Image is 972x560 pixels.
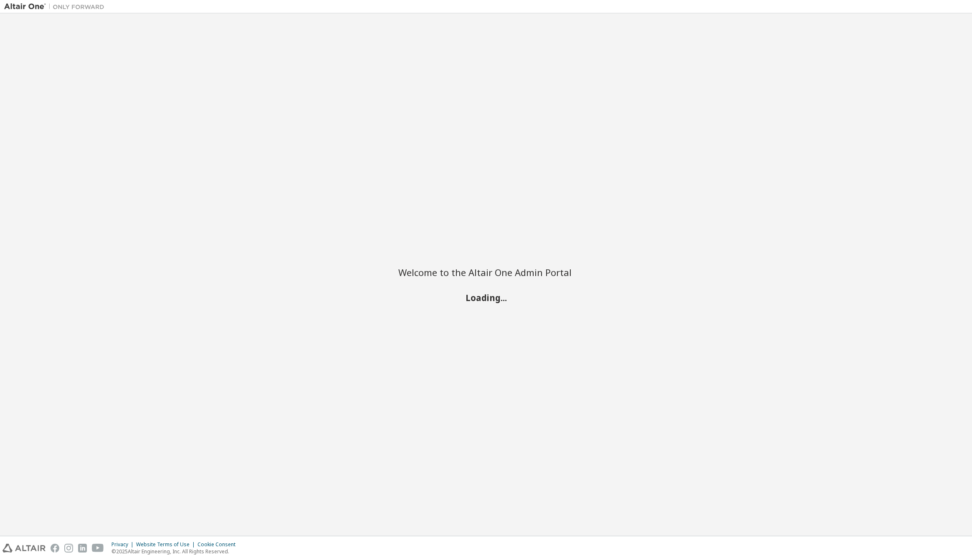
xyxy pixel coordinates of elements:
[398,266,574,278] h2: Welcome to the Altair One Admin Portal
[51,544,59,552] img: facebook.svg
[64,544,73,552] img: instagram.svg
[4,3,109,11] img: Altair One
[3,544,46,552] img: altair_logo.svg
[92,544,104,552] img: youtube.svg
[111,541,136,548] div: Privacy
[197,541,240,548] div: Cookie Consent
[398,292,574,303] h2: Loading...
[136,541,197,548] div: Website Terms of Use
[78,544,87,552] img: linkedin.svg
[111,548,240,555] p: © 2025 Altair Engineering, Inc. All Rights Reserved.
